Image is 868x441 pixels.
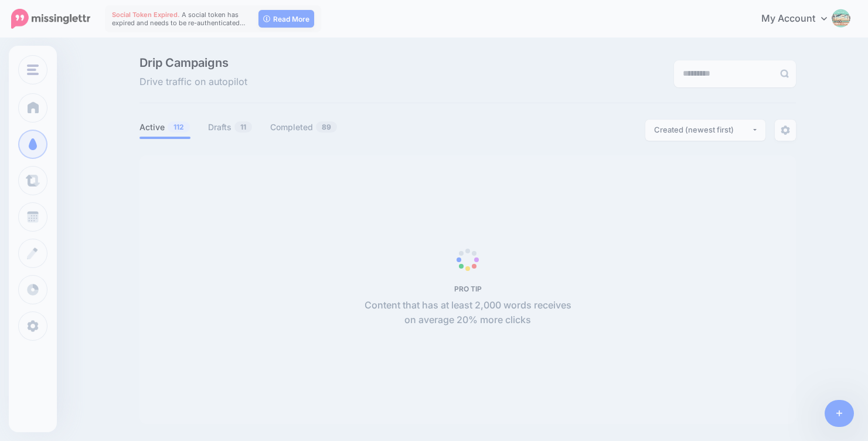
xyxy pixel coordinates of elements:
[258,10,314,28] a: Read More
[234,121,252,133] span: 11
[112,11,246,27] span: A social token has expired and needs to be re-authenticated…
[645,120,765,141] button: Created (newest first)
[139,74,247,90] span: Drive traffic on autopilot
[750,5,850,33] a: My Account
[358,298,578,328] p: Content that has at least 2,000 words receives on average 20% more clicks
[654,124,751,135] div: Created (newest first)
[11,9,90,29] img: Missinglettr
[112,11,180,19] span: Social Token Expired.
[780,69,789,78] img: search-grey-6.png
[781,125,790,135] img: settings-grey.png
[270,120,338,134] a: Completed89
[316,121,337,133] span: 89
[27,65,39,75] img: menu.png
[139,57,247,69] span: Drip Campaigns
[208,120,253,134] a: Drafts11
[139,120,190,134] a: Active112
[358,284,578,293] h5: PRO TIP
[168,121,190,133] span: 112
